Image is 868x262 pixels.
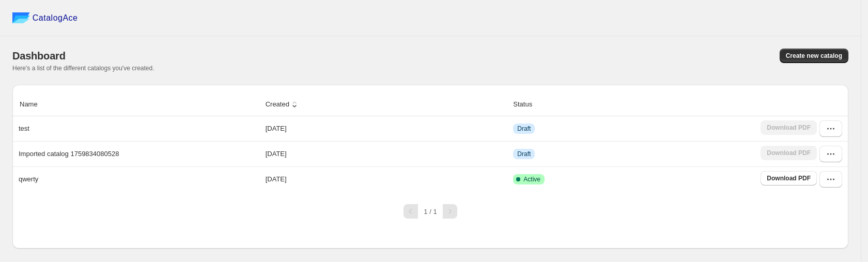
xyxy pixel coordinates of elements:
[517,125,531,133] span: Draft
[262,116,510,141] td: [DATE]
[262,141,510,166] td: [DATE]
[761,171,817,186] a: Download PDF
[767,174,811,182] span: Download PDF
[262,166,510,192] td: [DATE]
[424,208,437,215] span: 1 / 1
[19,149,119,159] p: Imported catalog 1759834080528
[19,174,38,184] p: qwerty
[517,150,531,158] span: Draft
[12,50,66,61] span: Dashboard
[523,175,540,183] span: Active
[12,12,30,23] img: catalog ace
[18,95,50,114] button: Name
[33,13,78,23] span: CatalogAce
[512,95,544,114] button: Status
[786,52,842,60] span: Create new catalog
[780,49,848,63] button: Create new catalog
[264,95,301,114] button: Created
[19,124,29,134] p: test
[12,65,154,72] span: Here's a list of the different catalogs you've created.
